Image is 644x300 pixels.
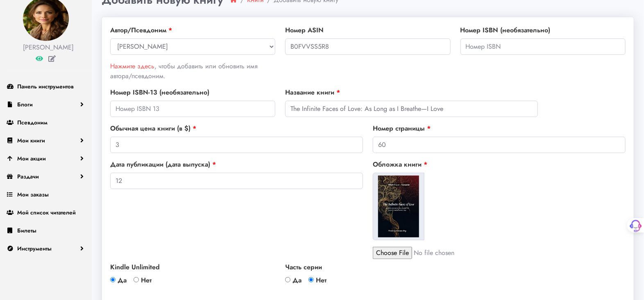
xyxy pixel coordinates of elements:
[17,82,74,90] font: Панель инструментов
[141,275,152,285] font: Нет
[285,38,450,55] input: Номер ASIN
[17,172,39,180] font: Раздачи
[17,154,46,162] font: Мои акции
[17,226,36,235] font: Билеты
[378,176,419,237] img: Z
[373,124,425,133] font: Номер страницы
[293,275,302,285] font: Да
[134,277,139,282] input: Нет
[17,100,33,108] font: Блоги
[285,88,334,97] font: Название книги
[460,25,551,35] font: Номер ISBN (необязательно)
[110,25,166,35] font: Автор/Псевдоним
[285,262,322,272] font: Часть серии
[285,101,538,117] input: Название книги
[110,61,154,71] a: Нажмите здесь
[285,25,324,35] font: Номер ASIN
[118,275,127,285] font: Да
[110,61,258,81] font: , чтобы добавить или обновить имя автора/псевдоним.
[23,43,74,52] font: [PERSON_NAME]
[373,137,626,153] input: Номер страницы
[17,136,45,144] font: Мои книги
[110,262,160,272] font: Kindle Unlimited
[17,208,76,217] font: Мой список читателей
[110,160,210,169] font: Дата публикации (дата выпуска)
[110,101,275,117] input: Номер ISBN 13
[460,38,626,55] input: Номер ISBN
[17,118,48,126] font: Псевдоним
[110,173,363,189] input: Дата выхода книги
[373,160,422,169] font: Обложка книги
[17,244,52,253] font: Инструменты
[316,275,327,285] font: Нет
[17,190,49,198] font: Мои заказы
[110,277,116,282] input: Да
[308,277,314,282] input: Нет
[110,88,209,97] font: Номер ISBN-13 (необязательно)
[285,277,290,282] input: Да
[110,124,190,133] font: Обычная цена книги (в $)
[110,137,363,153] input: Цена книги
